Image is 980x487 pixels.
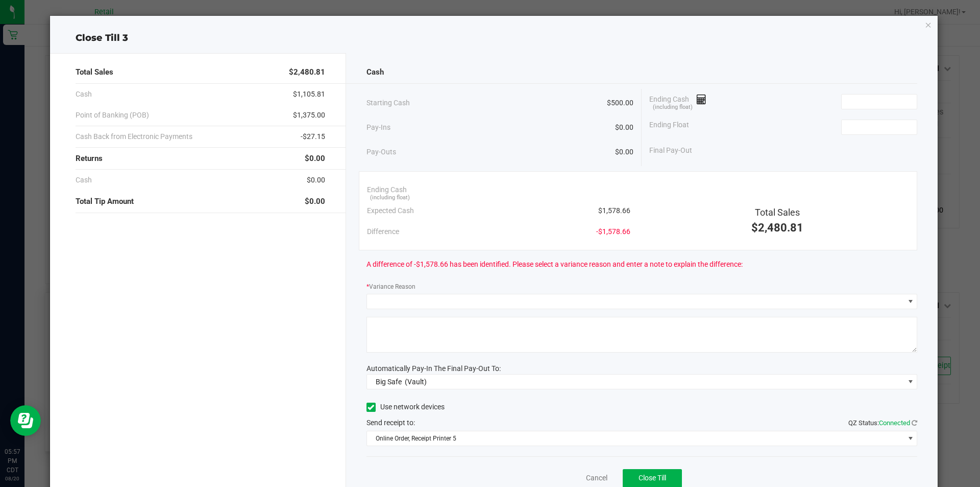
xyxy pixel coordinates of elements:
label: Use network devices [366,402,445,412]
span: Cash [76,89,92,100]
span: Cash Back from Electronic Payments [76,131,192,142]
iframe: Resource center [10,405,41,436]
span: (including float) [653,103,693,112]
span: $1,578.66 [598,205,630,216]
span: $2,480.81 [289,66,325,78]
div: Close Till 3 [50,31,938,45]
span: $0.00 [307,175,325,185]
span: Close Till [639,474,666,482]
span: Big Safe [376,378,402,386]
span: Point of Banking (POB) [76,110,149,121]
span: Ending Float [649,120,689,135]
span: Expected Cash [367,205,414,216]
span: Total Sales [755,207,800,218]
span: $0.00 [305,196,325,207]
span: Difference [367,226,399,237]
span: Connected [879,419,910,427]
span: $500.00 [607,98,633,108]
span: Starting Cash [366,98,410,108]
span: $1,375.00 [293,110,325,121]
span: Send receipt to: [366,419,415,427]
span: Automatically Pay-In The Final Pay-Out To: [366,364,501,373]
a: Cancel [586,473,607,483]
div: Returns [76,148,325,170]
span: (Vault) [405,378,427,386]
span: Cash [76,175,92,185]
span: $1,105.81 [293,89,325,100]
span: QZ Status: [848,419,917,427]
span: Total Sales [76,66,113,78]
span: Ending Cash [649,94,706,109]
span: -$1,578.66 [596,226,630,237]
span: Total Tip Amount [76,196,134,207]
span: $2,480.81 [751,221,803,234]
span: Online Order, Receipt Printer 5 [367,431,904,446]
span: Ending Cash [367,184,407,195]
span: Final Pay-Out [649,145,692,156]
span: -$27.15 [301,131,325,142]
span: A difference of -$1,578.66 has been identified. Please select a variance reason and enter a note ... [366,259,743,270]
span: Pay-Outs [366,147,396,157]
span: $0.00 [615,147,633,157]
label: Variance Reason [366,282,415,291]
span: $0.00 [305,153,325,165]
span: Cash [366,66,384,78]
span: Pay-Ins [366,122,390,133]
span: (including float) [370,194,410,202]
span: $0.00 [615,122,633,133]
